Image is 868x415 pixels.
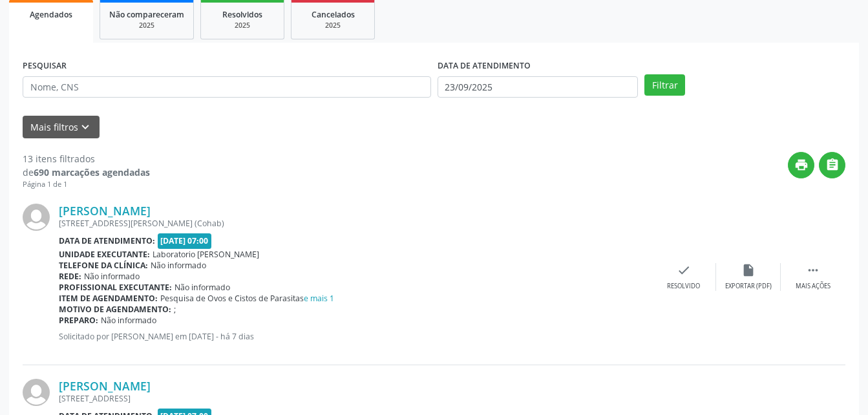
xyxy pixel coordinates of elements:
b: Preparo: [59,315,98,326]
b: Telefone da clínica: [59,260,148,271]
strong: 690 marcações agendadas [34,166,150,178]
i:  [806,263,820,277]
b: Motivo de agendamento: [59,304,171,315]
img: img [23,204,50,231]
span: Cancelados [312,9,355,20]
span: Agendados [30,9,72,20]
b: Rede: [59,271,81,282]
div: 2025 [109,21,184,30]
div: [STREET_ADDRESS][PERSON_NAME] (Cohab) [59,218,651,229]
div: Exportar (PDF) [725,282,772,291]
i: print [794,158,809,172]
i: keyboard_arrow_down [78,120,92,134]
button:  [819,152,845,178]
span: Não informado [101,315,156,326]
span: Resolvidos [222,9,262,20]
i: insert_drive_file [741,263,756,277]
b: Data de atendimento: [59,235,155,246]
button: print [788,152,814,178]
div: [STREET_ADDRESS] [59,393,651,404]
a: e mais 1 [304,293,334,304]
div: Mais ações [796,282,831,291]
span: Não informado [151,260,206,271]
span: [DATE] 07:00 [158,233,212,248]
b: Unidade executante: [59,249,150,260]
div: 2025 [210,21,275,30]
label: PESQUISAR [23,56,67,76]
input: Selecione um intervalo [438,76,639,98]
div: de [23,165,150,179]
span: ; [174,304,176,315]
div: 13 itens filtrados [23,152,150,165]
i:  [825,158,840,172]
button: Filtrar [644,74,685,96]
img: img [23,379,50,406]
input: Nome, CNS [23,76,431,98]
button: Mais filtroskeyboard_arrow_down [23,116,100,138]
div: 2025 [301,21,365,30]
a: [PERSON_NAME] [59,379,151,393]
span: Não compareceram [109,9,184,20]
span: Não informado [84,271,140,282]
span: Pesquisa de Ovos e Cistos de Parasitas [160,293,334,304]
div: Resolvido [667,282,700,291]
p: Solicitado por [PERSON_NAME] em [DATE] - há 7 dias [59,331,651,342]
span: Não informado [175,282,230,293]
b: Item de agendamento: [59,293,158,304]
i: check [677,263,691,277]
label: DATA DE ATENDIMENTO [438,56,531,76]
b: Profissional executante: [59,282,172,293]
a: [PERSON_NAME] [59,204,151,218]
span: Laboratorio [PERSON_NAME] [153,249,259,260]
div: Página 1 de 1 [23,179,150,190]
